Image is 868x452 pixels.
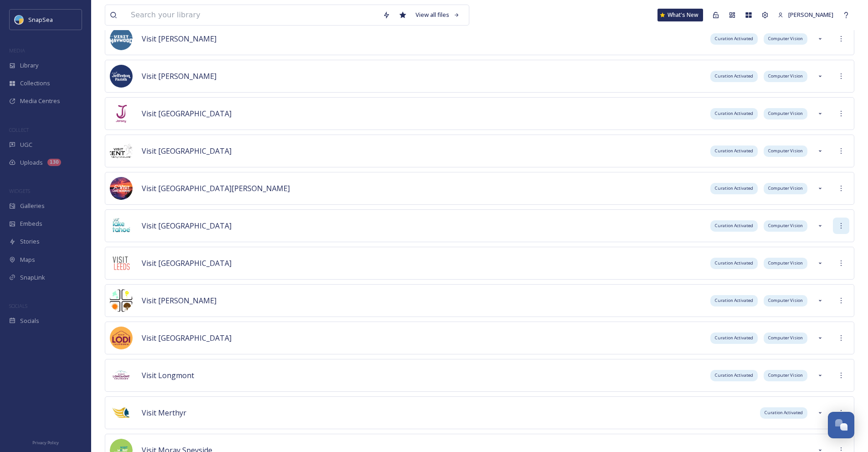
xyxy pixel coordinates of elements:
span: Privacy Policy [32,440,59,446]
span: Curation Activated [715,36,753,42]
span: Computer Vision [768,36,803,42]
span: Collections [20,79,50,88]
img: download%20(3).png [110,252,133,275]
img: images.png [110,27,133,50]
span: Visit Longmont [142,370,194,380]
span: Curation Activated [715,148,753,154]
a: What's New [657,9,703,21]
input: Search your library [126,5,378,25]
img: Square.jpeg [110,289,133,312]
span: Visit [PERSON_NAME] [142,296,216,306]
span: SnapLink [20,273,45,282]
a: [PERSON_NAME] [773,6,838,24]
img: download.jpeg [110,214,133,237]
span: Curation Activated [715,73,753,79]
span: Curation Activated [715,297,753,304]
img: longmont.jpg [110,364,133,387]
span: Computer Vision [768,260,803,266]
span: Socials [20,317,39,325]
span: Library [20,61,38,70]
span: MEDIA [9,47,25,54]
span: WIDGETS [9,187,30,194]
a: Privacy Policy [32,436,59,447]
span: Curation Activated [715,110,753,117]
span: Curation Activated [765,410,803,416]
span: Visit [PERSON_NAME] [142,34,216,44]
div: 130 [47,159,61,166]
span: Computer Vision [768,148,803,154]
span: Curation Activated [715,223,753,229]
span: Uploads [20,158,43,167]
img: unnamed.png [110,65,133,88]
img: download.jpeg [110,401,133,424]
img: Logo%20Image.png [110,177,133,200]
img: Square%20Social%20Visit%20Lodi.png [110,327,133,349]
span: Computer Vision [768,73,803,79]
button: Open Chat [828,412,854,438]
span: Computer Vision [768,297,803,304]
span: Visit Merthyr [142,408,186,418]
img: Events-Jersey-Logo.png [110,102,133,125]
span: Computer Vision [768,223,803,229]
span: Visit [PERSON_NAME] [142,71,216,81]
span: Visit [GEOGRAPHIC_DATA] [142,221,231,231]
span: COLLECT [9,126,29,133]
span: Curation Activated [715,185,753,192]
span: Computer Vision [768,110,803,117]
span: Visit [GEOGRAPHIC_DATA] [142,109,231,119]
span: Computer Vision [768,372,803,379]
span: SnapSea [28,16,53,24]
span: Visit [GEOGRAPHIC_DATA] [142,258,231,268]
span: Curation Activated [715,260,753,266]
span: Maps [20,255,35,264]
img: snapsea-logo.png [15,15,24,24]
span: Computer Vision [768,185,803,192]
span: [PERSON_NAME] [788,10,833,19]
span: Visit [GEOGRAPHIC_DATA] [142,333,231,343]
span: Curation Activated [715,372,753,379]
img: visit-kent-logo1.png [110,140,133,162]
span: Visit [GEOGRAPHIC_DATA] [142,146,231,156]
span: SOCIALS [9,302,27,309]
span: Media Centres [20,97,60,105]
span: Stories [20,237,40,246]
span: Embeds [20,219,42,228]
a: View all files [411,6,464,24]
span: Visit [GEOGRAPHIC_DATA][PERSON_NAME] [142,183,290,193]
span: Galleries [20,202,45,210]
span: UGC [20,140,32,149]
span: Computer Vision [768,335,803,341]
span: Curation Activated [715,335,753,341]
